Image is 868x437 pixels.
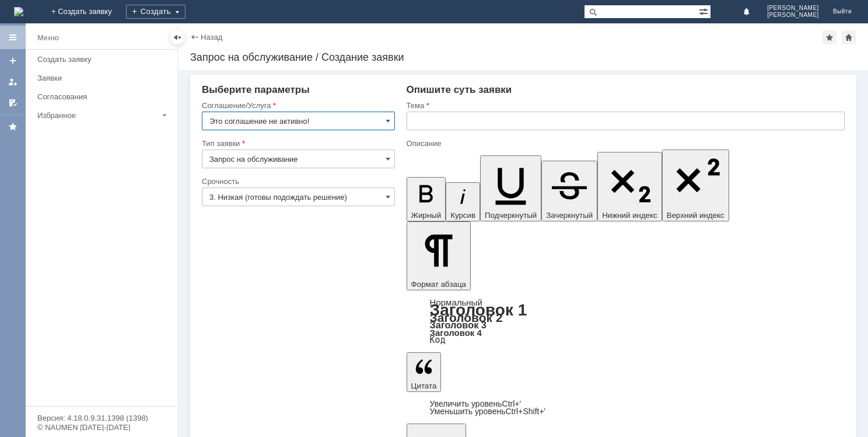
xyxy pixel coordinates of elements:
[662,150,729,221] button: Верхний индекс
[407,352,442,392] button: Цитата
[430,301,527,319] a: Заголовок 1
[667,211,724,220] span: Верхний индекс
[201,33,222,41] a: Назад
[430,297,482,307] a: Нормальный
[502,399,521,408] span: Ctrl+'
[202,102,393,109] div: Соглашение/Услуга
[411,280,466,289] span: Формат абзаца
[407,84,512,95] span: Опишите суть заявки
[37,92,170,101] div: Согласования
[767,12,819,19] span: [PERSON_NAME]
[126,5,185,19] div: Создать
[37,74,170,82] div: Заявки
[546,211,593,220] span: Зачеркнутый
[3,93,22,112] a: Мои согласования
[446,182,480,221] button: Курсив
[430,399,521,408] a: Increase
[505,407,545,416] span: Ctrl+Shift+'
[33,88,175,106] a: Согласования
[37,55,170,64] div: Создать заявку
[37,111,157,120] div: Избранное
[450,211,475,220] span: Курсив
[407,102,842,109] div: Тема
[202,84,310,95] span: Выберите параметры
[3,72,22,91] a: Мои заявки
[480,155,541,221] button: Подчеркнутый
[407,299,845,344] div: Формат абзаца
[407,400,845,415] div: Цитата
[541,161,597,221] button: Зачеркнутый
[37,31,59,45] div: Меню
[3,51,22,70] a: Создать заявку
[430,328,482,338] a: Заголовок 4
[33,69,175,87] a: Заявки
[37,424,166,431] div: © NAUMEN [DATE]-[DATE]
[485,211,537,220] span: Подчеркнутый
[411,211,442,220] span: Жирный
[170,30,184,44] div: Скрыть меню
[842,30,856,44] div: Сделать домашней страницей
[202,178,393,185] div: Срочность
[14,7,23,16] a: Перейти на домашнюю страницу
[411,381,437,390] span: Цитата
[430,407,546,416] a: Decrease
[430,311,503,324] a: Заголовок 2
[602,211,657,220] span: Нижний индекс
[190,51,856,63] div: Запрос на обслуживание / Создание заявки
[767,5,819,12] span: [PERSON_NAME]
[407,140,842,147] div: Описание
[14,7,23,16] img: logo
[37,414,166,422] div: Версия: 4.18.0.9.31.1398 (1398)
[430,335,446,345] a: Код
[699,5,710,16] span: Расширенный поиск
[597,152,662,221] button: Нижний индекс
[202,140,393,147] div: Тип заявки
[822,30,836,44] div: Добавить в избранное
[33,50,175,68] a: Создать заявку
[430,320,487,330] a: Заголовок 3
[407,221,471,290] button: Формат абзаца
[407,177,446,221] button: Жирный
